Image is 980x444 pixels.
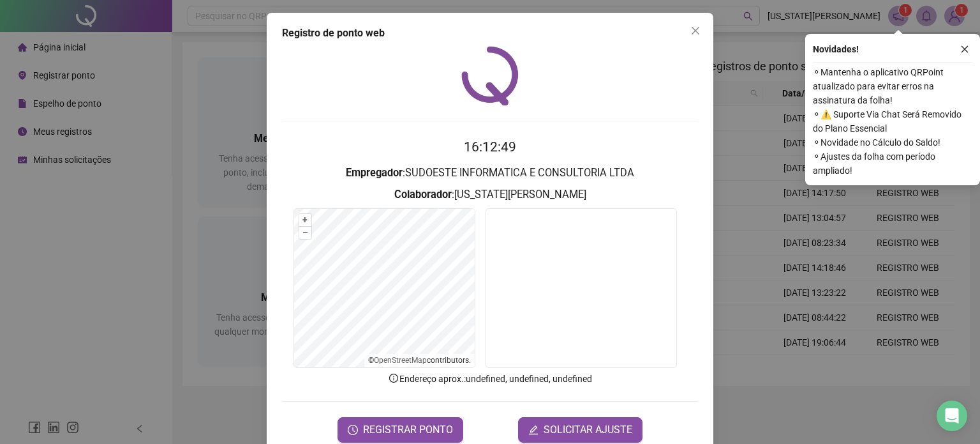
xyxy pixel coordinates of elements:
[394,188,452,201] strong: Colaborador
[338,417,463,443] button: REGISTRAR PONTO
[813,149,972,178] span: ⚬ Ajustes da folha com período ampliado!
[813,135,972,149] span: ⚬ Novidade no Cálculo do Saldo!
[348,425,358,435] span: clock-circle
[299,227,311,239] button: –
[282,165,698,181] h3: : SUDOESTE INFORMATICA E CONSULTORIA LTDA
[813,107,972,135] span: ⚬ ⚠️ Suporte Via Chat Será Removido do Plano Essencial
[461,46,519,105] img: QRPoint
[368,356,471,365] li: © contributors.
[813,65,972,107] span: ⚬ Mantenha o aplicativo QRPoint atualizado para evitar erros na assinatura da folha!
[685,20,706,41] button: Close
[813,42,859,56] span: Novidades !
[363,422,453,438] span: REGISTRAR PONTO
[282,26,698,41] div: Registro de ponto web
[374,356,427,365] a: OpenStreetMap
[346,167,403,179] strong: Empregador
[388,372,399,384] span: info-circle
[299,214,311,226] button: +
[282,372,698,386] p: Endereço aprox. : undefined, undefined, undefined
[464,139,516,155] time: 16:12:49
[528,425,538,435] span: edit
[282,187,698,203] h3: : [US_STATE][PERSON_NAME]
[544,422,632,438] span: SOLICITAR AJUSTE
[960,45,969,54] span: close
[690,26,701,36] span: close
[937,401,967,431] div: Open Intercom Messenger
[518,417,642,443] button: editSOLICITAR AJUSTE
